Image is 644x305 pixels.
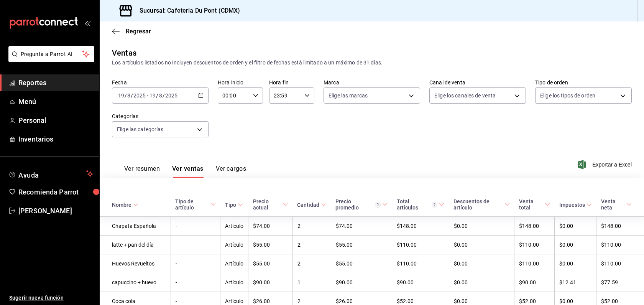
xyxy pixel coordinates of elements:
[324,80,420,85] label: Marca
[331,236,392,254] td: $55.00
[535,80,632,85] label: Tipo de orden
[18,134,93,144] span: Inventarios
[432,202,437,208] svg: El total artículos considera cambios de precios en los artículos así como costos adicionales por ...
[18,77,93,88] span: Reportes
[596,254,644,273] td: $110.00
[453,198,503,211] div: Descuentos de artículo
[601,198,625,211] div: Venta neta
[8,46,94,62] button: Pregunta a Parrot AI
[171,236,220,254] td: -
[171,273,220,292] td: -
[555,236,596,254] td: $0.00
[392,236,449,254] td: $110.00
[159,92,163,99] input: --
[248,236,293,254] td: $55.00
[292,273,331,292] td: 1
[220,236,248,254] td: Artículo
[248,217,293,236] td: $74.00
[149,92,156,99] input: --
[112,80,209,85] label: Fecha
[555,273,596,292] td: $12.41
[248,254,293,273] td: $55.00
[127,92,131,99] input: --
[297,202,326,208] span: Cantidad
[514,254,555,273] td: $110.00
[117,125,164,133] span: Elige las categorías
[519,198,550,211] span: Venta total
[100,254,171,273] td: Huevos Revueltos
[84,20,90,26] button: open_drawer_menu
[449,273,514,292] td: $0.00
[453,198,510,211] span: Descuentos de artículo
[292,236,331,254] td: 2
[21,50,82,58] span: Pregunta a Parrot AI
[253,198,281,211] div: Precio actual
[397,198,444,211] span: Total artículos
[292,217,331,236] td: 2
[218,80,263,85] label: Hora inicio
[392,254,449,273] td: $110.00
[172,165,204,178] button: Ver ventas
[165,92,178,99] input: ----
[253,198,288,211] span: Precio actual
[220,254,248,273] td: Artículo
[555,217,596,236] td: $0.00
[579,160,632,169] button: Exportar a Excel
[156,92,158,99] span: /
[112,28,151,35] button: Regresar
[225,202,236,208] div: Tipo
[559,202,585,208] div: Impuestos
[335,198,387,211] span: Precio promedio
[601,198,632,211] span: Venta neta
[269,80,314,85] label: Hora fin
[147,92,148,99] span: -
[171,217,220,236] td: -
[220,273,248,292] td: Artículo
[514,217,555,236] td: $148.00
[163,92,165,99] span: /
[220,217,248,236] td: Artículo
[596,217,644,236] td: $148.00
[100,217,171,236] td: Chapata Española
[297,202,319,208] div: Cantidad
[18,96,93,107] span: Menú
[131,92,133,99] span: /
[225,202,243,208] span: Tipo
[449,217,514,236] td: $0.00
[133,92,146,99] input: ----
[112,47,136,59] div: Ventas
[329,92,368,99] span: Elige las marcas
[248,273,293,292] td: $90.00
[429,80,526,85] label: Canal de venta
[397,198,437,211] div: Total artículos
[331,273,392,292] td: $90.00
[18,115,93,125] span: Personal
[175,198,209,211] div: Tipo de artículo
[100,236,171,254] td: latte + pan del día
[392,273,449,292] td: $90.00
[449,236,514,254] td: $0.00
[434,92,496,99] span: Elige los canales de venta
[540,92,595,99] span: Elige los tipos de orden
[112,202,138,208] span: Nombre
[112,202,131,208] div: Nombre
[514,236,555,254] td: $110.00
[331,254,392,273] td: $55.00
[112,59,632,67] div: Los artículos listados no incluyen descuentos de orden y el filtro de fechas está limitado a un m...
[112,114,209,119] label: Categorías
[559,202,592,208] span: Impuestos
[18,187,93,197] span: Recomienda Parrot
[18,169,83,178] span: Ayuda
[335,198,380,211] div: Precio promedio
[596,273,644,292] td: $77.59
[175,198,216,211] span: Tipo de artículo
[5,56,94,64] a: Pregunta a Parrot AI
[100,273,171,292] td: capuccino + huevo
[133,6,240,15] h3: Sucursal: Cafeteria Du Pont (CDMX)
[331,217,392,236] td: $74.00
[392,217,449,236] td: $148.00
[555,254,596,273] td: $0.00
[292,254,331,273] td: 2
[519,198,543,211] div: Venta total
